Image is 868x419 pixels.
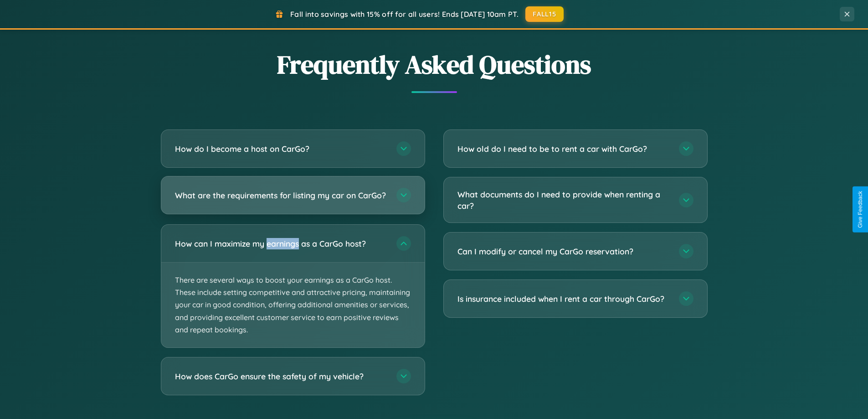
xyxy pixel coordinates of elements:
[290,10,519,19] span: Fall into savings with 15% off for all users! Ends [DATE] 10am PT.
[525,6,564,22] button: FALL15
[175,371,387,382] h3: How does CarGo ensure the safety of my vehicle?
[857,191,863,228] div: Give Feedback
[161,47,708,82] h2: Frequently Asked Questions
[457,246,670,257] h3: Can I modify or cancel my CarGo reservation?
[175,238,387,249] h3: How can I maximize my earnings as a CarGo host?
[175,190,387,201] h3: What are the requirements for listing my car on CarGo?
[457,189,670,211] h3: What documents do I need to provide when renting a car?
[161,263,425,347] p: There are several ways to boost your earnings as a CarGo host. These include setting competitive ...
[457,143,670,155] h3: How old do I need to be to rent a car with CarGo?
[457,293,670,305] h3: Is insurance included when I rent a car through CarGo?
[175,143,387,155] h3: How do I become a host on CarGo?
